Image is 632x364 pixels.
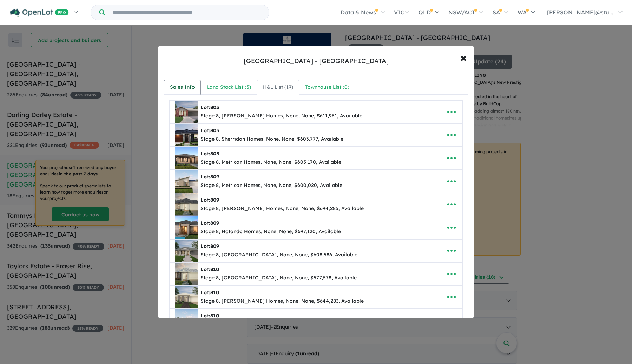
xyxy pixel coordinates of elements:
[175,286,198,308] img: Heritage%20Place%20Estate%20-%20Morwell%20-%20Lot%20810___1756423333.png
[106,5,268,20] input: Try estate name, suburb, builder or developer
[200,297,364,305] div: Stage 8, [PERSON_NAME] Homes, None, None, $644,283, Available
[210,243,219,249] span: 809
[200,158,341,167] div: Stage 8, Metricon Homes, None, None, $605,170, Available
[210,174,219,180] span: 809
[175,147,198,169] img: Heritage%20Place%20Estate%20-%20Morwell%20-%20Lot%20805___1756360073.png
[207,83,251,92] div: Land Stock List ( 5 )
[200,135,343,143] div: Stage 8, Sherridon Homes, None, None, $603,777, Available
[200,243,219,249] b: Lot:
[175,309,198,331] img: Heritage%20Place%20Estate%20-%20Morwell%20-%20Lot%20810___1756423333_0.png
[200,228,341,236] div: Stage 8, Hotondo Homes, None, None, $697,120, Available
[200,312,219,319] b: Lot:
[200,150,219,157] b: Lot:
[175,124,198,146] img: Heritage%20Place%20Estate%20-%20Morwell%20-%20Lot%20805___1756359983.png
[210,197,219,203] span: 809
[210,289,219,296] span: 810
[175,263,198,285] img: Heritage%20Place%20Estate%20-%20Morwell%20-%20Lot%20810___1756423332.png
[175,216,198,239] img: Heritage%20Place%20Estate%20-%20Morwell%20-%20Lot%20809___1756360409.png
[547,9,613,16] span: [PERSON_NAME]@stu...
[210,150,219,157] span: 805
[263,83,293,92] div: H&L List ( 19 )
[200,266,219,272] b: Lot:
[305,83,349,92] div: Townhouse List ( 0 )
[200,204,364,213] div: Stage 8, [PERSON_NAME] Homes, None, None, $694,285, Available
[10,8,69,17] img: Openlot PRO Logo White
[210,104,219,110] span: 805
[200,104,219,110] b: Lot:
[200,174,219,180] b: Lot:
[200,181,342,190] div: Stage 8, Metricon Homes, None, None, $600,020, Available
[175,240,198,262] img: Heritage%20Place%20Estate%20-%20Morwell%20-%20Lot%20809___1756360733.png
[210,312,219,319] span: 810
[175,193,198,216] img: Heritage%20Place%20Estate%20-%20Morwell%20-%20Lot%20809___1756360345.png
[200,220,219,226] b: Lot:
[200,112,362,120] div: Stage 8, [PERSON_NAME] Homes, None, None, $611,951, Available
[210,127,219,134] span: 805
[200,251,357,259] div: Stage 8, [GEOGRAPHIC_DATA], None, None, $608,586, Available
[200,289,219,296] b: Lot:
[200,197,219,203] b: Lot:
[210,266,219,272] span: 810
[244,56,389,66] div: [GEOGRAPHIC_DATA] - [GEOGRAPHIC_DATA]
[210,220,219,226] span: 809
[170,83,195,92] div: Sales Info
[175,101,198,123] img: Heritage%20Place%20Estate%20-%20Morwell%20-%20Lot%20805___1756359700.png
[460,50,467,65] span: ×
[200,127,219,134] b: Lot:
[200,274,357,282] div: Stage 8, [GEOGRAPHIC_DATA], None, None, $577,578, Available
[175,170,198,193] img: Heritage%20Place%20Estate%20-%20Morwell%20-%20Lot%20809___1756360236.png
